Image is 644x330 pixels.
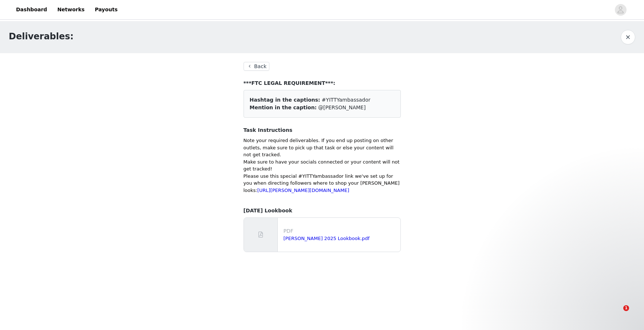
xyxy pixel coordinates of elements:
[250,105,317,110] span: Mention in the caption:
[491,259,637,310] iframe: Intercom notifications message
[608,305,626,323] iframe: Intercom live chat
[244,137,401,158] p: Note your required deliverables. If you end up posting on other outlets, make sure to pick up tha...
[284,236,370,241] a: [PERSON_NAME] 2025 Lookbook.pdf
[623,305,629,311] span: 1
[90,1,122,18] a: Payouts
[617,4,624,16] div: avatar
[244,207,401,215] h4: [DATE] Lookbook
[9,30,74,43] h1: Deliverables:
[250,97,320,103] span: Hashtag in the captions:
[318,105,366,110] span: @[PERSON_NAME]
[244,158,401,173] p: Make sure to have your socials connected or your content will not get tracked!
[322,97,371,103] span: #YITTYambassador
[244,62,270,71] button: Back
[53,1,89,18] a: Networks
[244,173,401,194] p: Please use this special #YITTYambassador link we've set up for you when directing followers where...
[284,227,398,235] p: PDF
[244,126,401,134] h4: Task Instructions
[12,1,51,18] a: Dashboard
[257,188,349,193] a: [URL][PERSON_NAME][DOMAIN_NAME]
